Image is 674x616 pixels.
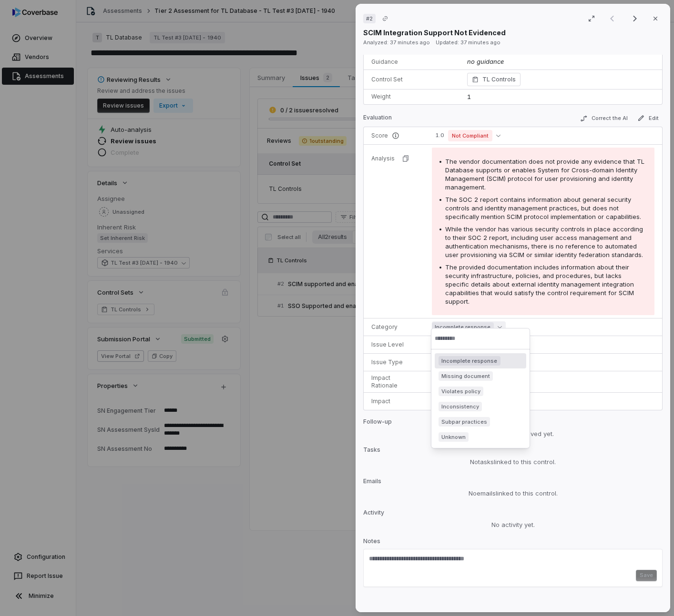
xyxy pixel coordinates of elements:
p: Activity [363,509,663,520]
div: No responses received yet. [363,429,663,439]
span: The provided documentation includes information about their security infrastructure, policies, an... [445,263,634,305]
span: No emails linked to this control. [469,489,558,497]
button: 1.0Not Compliant [432,130,504,141]
p: SCIM Integration Support Not Evidenced [363,28,506,38]
span: 1 [467,93,471,100]
span: TL Controls [482,75,516,84]
span: Inconsistency [439,402,482,411]
button: Correct the AI [576,113,632,124]
span: Not Compliant [448,130,492,141]
p: Control Set [371,76,452,83]
p: Category [371,323,417,331]
span: no guidance [467,58,504,65]
span: Updated: 37 minutes ago [436,39,500,46]
button: Next result [625,13,644,24]
p: Guidance [371,58,452,66]
p: Impact [371,397,417,405]
span: Subpar practices [439,417,490,427]
span: Missing document [439,371,493,381]
span: # 2 [366,15,373,22]
button: Copy link [377,10,394,27]
span: Violates policy [439,387,483,396]
p: Emails [363,477,663,489]
button: Edit [633,112,663,124]
div: Suggestions [435,353,526,445]
p: Follow-up [363,418,663,429]
span: Incomplete response [439,356,500,366]
p: Tasks [363,446,663,457]
span: The vendor documentation does not provide any evidence that TL Database supports or enables Syste... [445,158,644,191]
span: No tasks linked to this control. [470,457,556,466]
p: Score [371,132,417,139]
span: Incomplete response [432,322,494,332]
span: The SOC 2 report contains information about general security controls and identity management pra... [445,196,641,220]
p: Analysis [371,155,395,162]
div: No activity yet. [363,520,663,530]
p: Issue Level [371,341,417,348]
span: Analyzed: 37 minutes ago [363,39,430,46]
p: Issue Type [371,358,417,366]
span: While the vendor has various security controls in place according to their SOC 2 report, includin... [445,225,643,258]
span: Unknown [439,432,469,442]
p: Evaluation [363,114,392,125]
p: Impact Rationale [371,374,417,389]
p: Weight [371,93,452,100]
p: Notes [363,537,663,549]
